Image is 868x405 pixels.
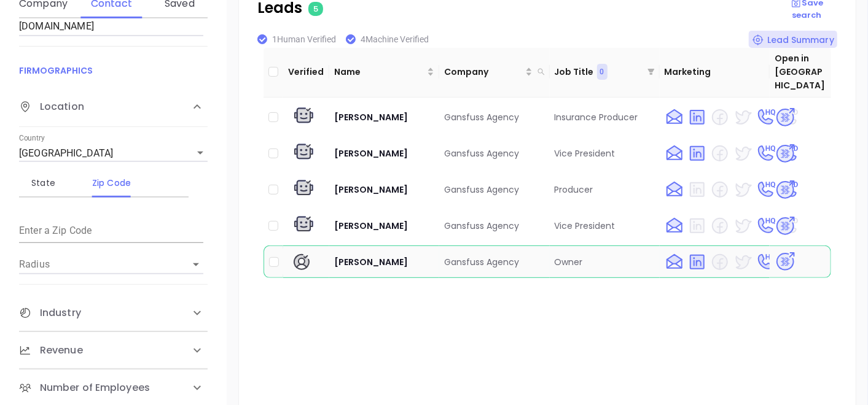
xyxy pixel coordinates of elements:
img: phone HQ yes [756,252,776,272]
div: State [19,175,68,190]
td: Gansfuss Agency [439,173,549,206]
th: Open in [GEOGRAPHIC_DATA] [770,47,831,98]
td: Gansfuss Agency [439,137,549,170]
span: Location [19,99,84,114]
img: phone HQ yes [756,107,776,127]
img: twitter yes [733,216,753,236]
img: email yes [665,144,684,163]
span: [PERSON_NAME] [334,147,408,160]
img: twitter yes [733,180,753,199]
img: machine verify [292,106,316,129]
div: [GEOGRAPHIC_DATA] [19,144,208,163]
span: 1 Human Verified [272,34,336,44]
img: facebook no [710,252,730,272]
span: 5 [308,2,323,16]
img: linkedin yes [687,144,707,163]
img: psa [775,215,796,237]
span: 0 [600,65,604,79]
img: psa [775,251,796,272]
img: linkedin yes [687,252,707,272]
td: Gansfuss Agency [439,245,549,278]
span: [PERSON_NAME] [334,220,408,232]
img: facebook no [710,180,730,199]
div: Industry [19,295,208,331]
img: linkedin yes [687,107,707,127]
img: email yes [665,252,684,272]
img: facebook no [710,107,730,127]
div: Location [19,87,208,127]
img: machine verify [292,178,316,201]
img: machine verify [292,142,316,165]
p: FIRMOGRAPHICS [19,64,208,77]
span: filter [645,61,657,82]
span: search [535,63,547,81]
img: linkedin no [687,216,707,236]
th: Name [329,47,439,98]
span: Company [444,65,522,79]
img: human verify [292,252,311,272]
span: Name [334,65,424,79]
img: phone HQ yes [756,180,776,199]
img: email yes [665,216,684,236]
img: twitter yes [733,144,753,163]
td: Gansfuss Agency [439,209,549,242]
span: Industry [19,306,81,320]
span: Number of Employees [19,380,150,395]
div: Revenue [19,332,208,369]
img: email yes [665,107,684,127]
td: Insurance Producer [550,101,660,134]
div: Zip Code [87,175,136,190]
th: Company [439,47,549,98]
span: [PERSON_NAME] [334,256,408,268]
img: email yes [665,180,684,199]
div: Lead Summary [749,31,837,48]
p: Job Title [555,65,594,79]
img: phone HQ yes [756,144,776,163]
span: search [538,68,545,75]
img: linkedin no [687,180,707,199]
span: filter [647,68,655,75]
span: 4 Machine Verified [361,34,429,44]
img: facebook no [710,216,730,236]
img: machine verify [292,214,316,237]
img: phone HQ yes [756,216,776,236]
th: Marketing [660,47,770,98]
span: Revenue [19,343,83,358]
td: Owner [550,245,660,278]
button: Open [187,256,205,273]
img: psa [775,107,796,128]
img: psa [775,143,796,164]
span: [PERSON_NAME] [334,111,408,123]
img: facebook no [710,144,730,163]
span: [PERSON_NAME] [334,183,408,196]
img: psa [775,179,796,201]
td: Producer [550,173,660,206]
td: Gansfuss Agency [439,101,549,134]
img: twitter yes [733,252,753,272]
img: twitter yes [733,107,753,127]
td: Vice President [550,209,660,242]
td: Vice President [550,137,660,170]
th: Verified [283,47,329,98]
label: Country [19,135,45,142]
